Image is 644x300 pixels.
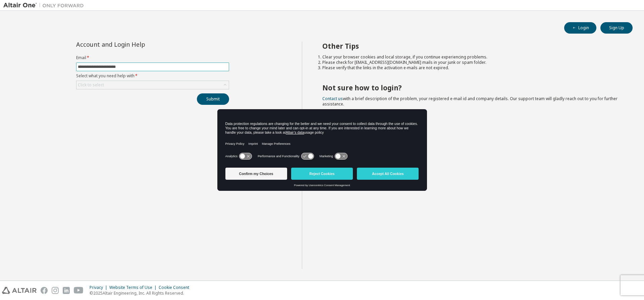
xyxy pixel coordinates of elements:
[322,83,621,92] h2: Not sure how to login?
[41,287,48,294] img: facebook.svg
[76,42,199,47] div: Account and Login Help
[90,285,109,290] div: Privacy
[322,96,343,101] a: Contact us
[74,287,84,294] img: youtube.svg
[322,96,618,107] span: with a brief description of the problem, your registered e-mail id and company details. Our suppo...
[322,42,621,50] h2: Other Tips
[76,73,229,79] label: Select what you need help with
[564,22,596,34] button: Login
[322,54,621,60] li: Clear your browser cookies and local storage, if you continue experiencing problems.
[322,65,621,71] li: Please verify that the links in the activation e-mails are not expired.
[52,287,59,294] img: instagram.svg
[197,93,229,105] button: Submit
[159,285,193,290] div: Cookie Consent
[322,60,621,65] li: Please check for [EMAIL_ADDRESS][DOMAIN_NAME] mails in your junk or spam folder.
[63,287,70,294] img: linkedin.svg
[90,290,193,296] p: © 2025 Altair Engineering, Inc. All Rights Reserved.
[76,55,229,60] label: Email
[3,2,87,9] img: Altair One
[109,285,159,290] div: Website Terms of Use
[2,287,37,294] img: altair_logo.svg
[600,22,633,34] button: Sign Up
[76,81,229,89] div: Click to select
[78,82,104,88] div: Click to select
